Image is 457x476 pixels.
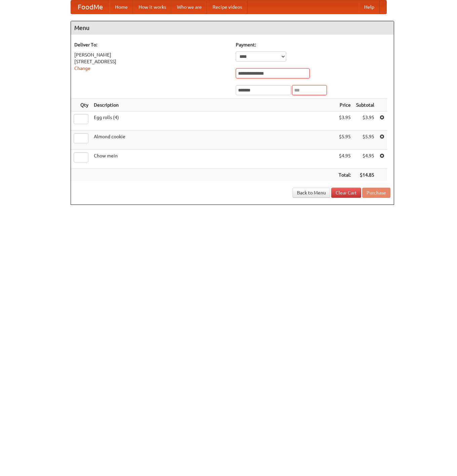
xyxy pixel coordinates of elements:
h5: Payment: [236,41,390,48]
td: $3.95 [336,111,353,131]
th: Price [336,99,353,111]
th: $14.85 [353,169,377,181]
div: [PERSON_NAME] [74,51,229,58]
a: How it works [133,0,172,14]
div: [STREET_ADDRESS] [74,58,229,65]
a: Back to Menu [293,188,330,198]
th: Description [91,99,336,111]
a: FoodMe [71,0,110,14]
th: Qty [71,99,91,111]
button: Purchase [362,188,390,198]
a: Help [359,0,380,14]
a: Clear Cart [331,188,361,198]
th: Total: [336,169,353,181]
td: Chow mein [91,150,336,169]
h5: Deliver To: [74,41,229,48]
h4: Menu [71,21,394,35]
a: Change [74,66,90,71]
th: Subtotal [353,99,377,111]
a: Recipe videos [207,0,247,14]
a: Home [110,0,133,14]
a: Who we are [172,0,207,14]
td: $3.95 [353,111,377,131]
td: Almond cookie [91,131,336,150]
td: $4.95 [353,150,377,169]
td: $5.95 [336,131,353,150]
td: $5.95 [353,131,377,150]
td: $4.95 [336,150,353,169]
td: Egg rolls (4) [91,111,336,131]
